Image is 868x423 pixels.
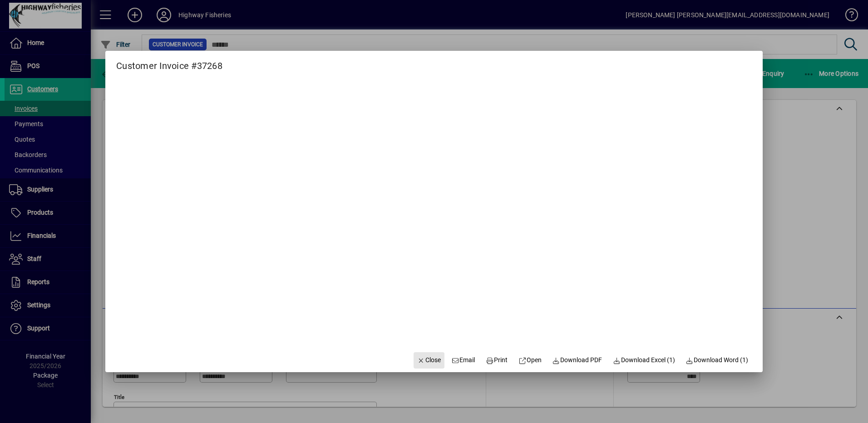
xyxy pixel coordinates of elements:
span: Open [518,355,542,365]
span: Download Excel (1) [613,355,675,365]
span: Download Word (1) [686,355,749,365]
span: Download PDF [552,355,602,365]
span: Email [452,355,475,365]
button: Print [482,352,511,369]
button: Close [414,352,444,369]
button: Email [448,352,479,369]
button: Download Excel (1) [609,352,679,369]
h2: Customer Invoice #37268 [105,51,233,73]
span: Close [417,355,441,365]
button: Download Word (1) [682,352,752,369]
a: Open [515,352,545,369]
a: Download PDF [549,352,606,369]
span: Print [486,355,508,365]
